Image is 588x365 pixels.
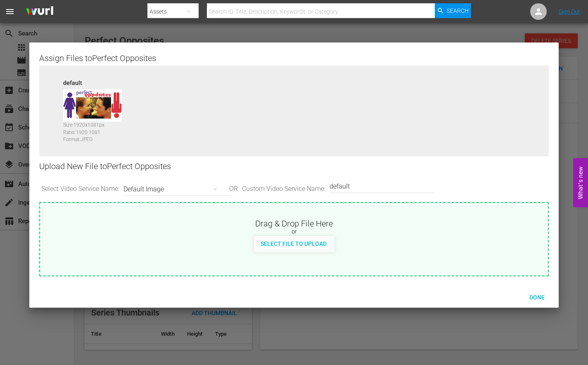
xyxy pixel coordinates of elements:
[40,218,548,228] div: Drag & Drop File Here
[254,240,333,247] span: Select File to Upload
[227,184,240,194] span: OR
[573,158,588,207] button: Open Feedback Widget
[240,184,327,194] span: Custom Video Service Name:
[519,290,555,304] button: Done
[559,8,580,15] a: Sign Out
[123,178,225,201] div: Default Image
[447,3,469,18] span: Search
[40,228,548,236] div: or
[254,236,333,251] button: Select File to Upload
[5,7,15,16] span: menu
[63,79,129,85] div: default
[523,294,551,301] span: Done
[63,122,129,139] div: Size: 1920 x 1081 px Ratio: 1920:1081 Format: JPEG
[39,184,121,194] span: Select Video Service Name:
[63,89,122,122] img: 56792154-default_v1.jpg
[39,156,549,177] div: Upload New File to Perfect Opposites
[20,2,59,21] img: ans4CAIJ8jUAAAAAAAAAAAAAAAAAAAAAAAAgQb4GAAAAAAAAAAAAAAAAAAAAAAAAJMjXAAAAAAAAAAAAAAAAAAAAAAAAgAT5G...
[435,3,471,18] button: Search
[39,52,549,62] div: Assign Files to Perfect Opposites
